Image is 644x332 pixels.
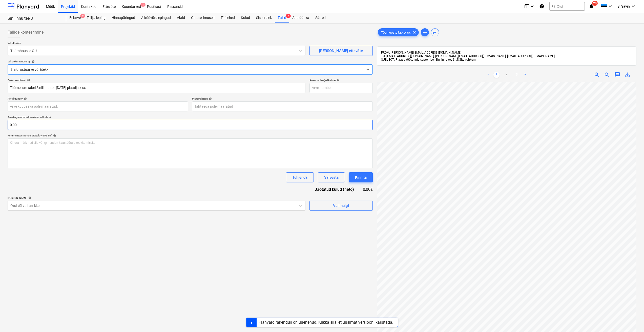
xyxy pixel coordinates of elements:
[307,186,362,192] div: Jaotatud kulud (neto)
[336,79,340,82] span: help
[275,13,289,23] a: Failid7
[309,201,373,211] button: Vali hulgi
[174,13,188,23] a: Aktid
[8,97,188,100] div: Arve kuupäev
[27,196,31,199] span: help
[192,97,372,100] div: Maksetähtaeg
[312,13,329,23] a: Sätted
[333,202,349,209] div: Vali hulgi
[8,60,373,63] div: Vali dokumendi tüüp
[381,58,455,61] span: SUBJECT: Plaatja töötunnid september Sinilinnu tee 3
[218,13,238,23] a: Töölehed
[275,13,289,23] div: Failid
[138,13,174,23] a: Alltöövõtulepingud
[80,14,85,18] span: 9
[422,29,428,35] span: add
[140,3,146,7] span: 1
[8,79,305,82] div: Dokumendi nimi
[485,72,491,78] a: Previous page
[378,28,419,36] div: Töömeeste tab...xlsx
[66,13,84,23] div: Eelarve
[52,134,56,137] span: help
[319,48,363,54] div: [PERSON_NAME] ettevõte
[8,134,373,137] div: Kommentaar raamatupidajale (valikuline)
[624,72,630,78] span: save_alt
[286,14,291,18] span: 7
[522,72,528,78] a: Next page
[504,72,510,78] a: Page 2
[292,174,307,181] div: Tühjenda
[381,54,555,58] span: TO: [EMAIL_ADDRESS][DOMAIN_NAME], [PERSON_NAME][EMAIL_ADDRESS][DOMAIN_NAME], [EMAIL_ADDRESS][DOMA...
[66,13,84,23] a: Eelarve9
[309,79,373,82] div: Arve number (valikuline)
[411,29,418,35] span: clear
[8,115,373,120] p: Arve kogusumma (netokulu, valikuline)
[318,172,345,182] button: Salvesta
[8,120,373,130] input: Arve kogusumma (netokulu, valikuline)
[23,97,27,100] span: help
[514,72,520,78] a: Page 3
[31,60,35,63] span: help
[8,196,305,200] div: [PERSON_NAME]
[8,83,305,93] input: Dokumendi nimi
[381,51,461,54] span: FROM: [PERSON_NAME][EMAIL_ADDRESS][DOMAIN_NAME]
[188,13,218,23] a: Ostutellimused
[8,16,60,21] div: Sinilinnu tee 3
[309,46,373,56] button: [PERSON_NAME] ettevõte
[362,186,373,192] div: 0,00€
[26,79,30,82] span: help
[289,13,312,23] a: Analüütika
[457,58,476,61] span: Näita rohkem
[8,41,305,46] p: Vali ettevõte
[309,83,373,93] input: Arve number
[286,172,314,182] button: Tühjenda
[493,72,500,78] a: Page 1 is your current page
[8,29,44,35] span: Failide konteerimine
[238,13,253,23] a: Kulud
[455,58,476,61] span: ...
[355,174,367,181] div: Kinnita
[614,72,620,78] span: chat
[192,101,372,111] input: Tähtaega pole määratud
[324,174,339,181] div: Salvesta
[259,320,393,325] div: Planyard rakendus on uuenenud. Klikka siia, et uusimat versiooni kasutada.
[604,72,610,78] span: zoom_out
[349,172,373,182] button: Kinnita
[253,13,275,23] a: Sissetulek
[109,13,138,23] a: Hinnapäringud
[208,97,212,100] span: help
[378,31,413,34] span: Töömeeste tab...xlsx
[432,29,438,35] span: sort
[84,13,109,23] a: Tellija leping
[594,72,600,78] span: zoom_in
[8,101,188,111] input: Arve kuupäeva pole määratud.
